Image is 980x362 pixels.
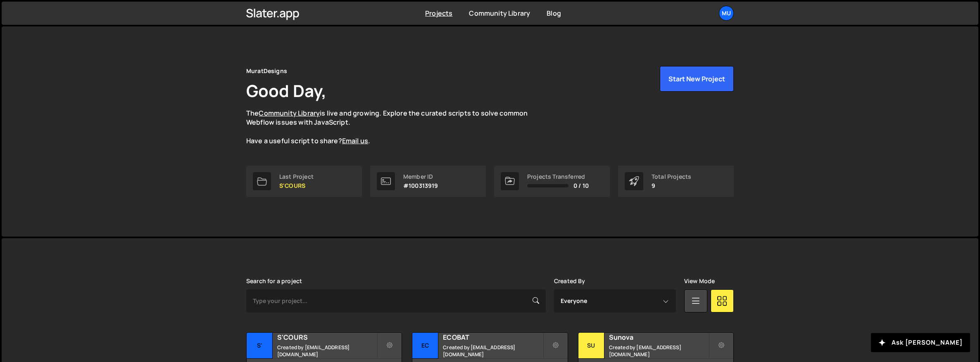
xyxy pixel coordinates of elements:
[527,173,589,180] div: Projects Transferred
[443,344,542,358] small: Created by [EMAIL_ADDRESS][DOMAIN_NAME]
[871,333,970,352] button: Ask [PERSON_NAME]
[652,182,691,189] p: 9
[279,182,314,189] p: S'COURS
[412,333,438,359] div: EC
[246,166,362,197] a: Last Project S'COURS
[246,79,326,102] h1: Good Day,
[246,109,544,146] p: The is live and growing. Explore the curated scripts to solve common Webflow issues with JavaScri...
[277,333,377,342] h2: S'COURS
[246,278,302,284] label: Search for a project
[684,278,715,284] label: View Mode
[279,173,314,180] div: Last Project
[469,9,530,18] a: Community Library
[247,333,273,359] div: S'
[403,173,438,180] div: Member ID
[259,109,320,118] a: Community Library
[277,344,377,358] small: Created by [EMAIL_ADDRESS][DOMAIN_NAME]
[652,173,691,180] div: Total Projects
[660,66,734,92] button: Start New Project
[443,333,542,342] h2: ECOBAT
[403,182,438,189] p: #100313919
[246,66,287,76] div: MuratDesigns
[609,333,709,342] h2: Sunova
[609,344,709,358] small: Created by [EMAIL_ADDRESS][DOMAIN_NAME]
[342,136,368,145] a: Email us
[719,6,734,21] a: Mu
[554,278,585,284] label: Created By
[573,182,589,189] span: 0 / 10
[578,333,604,359] div: Su
[425,9,452,18] a: Projects
[547,9,561,18] a: Blog
[246,289,546,312] input: Type your project...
